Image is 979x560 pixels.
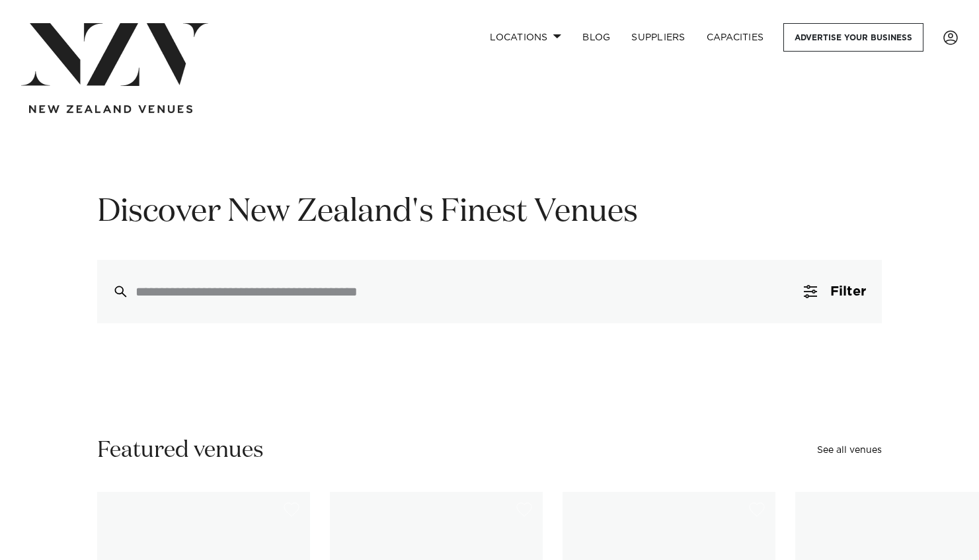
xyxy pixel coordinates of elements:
h2: Featured venues [97,436,264,465]
a: Locations [479,23,572,52]
a: See all venues [817,446,882,455]
h1: Discover New Zealand's Finest Venues [97,192,882,233]
a: BLOG [572,23,621,52]
a: Advertise your business [783,23,923,52]
a: Capacities [696,23,775,52]
span: Filter [830,285,866,298]
button: Filter [788,260,882,323]
a: SUPPLIERS [621,23,695,52]
img: new-zealand-venues-text.png [29,105,192,114]
img: nzv-logo.png [21,23,208,86]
